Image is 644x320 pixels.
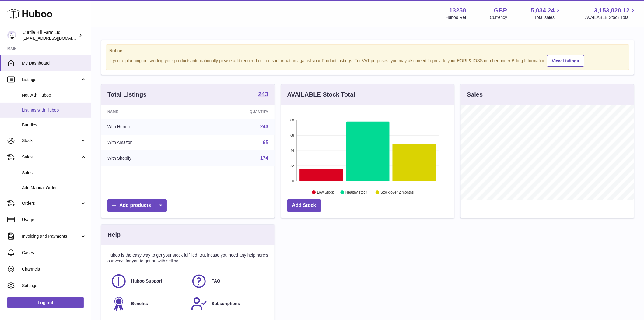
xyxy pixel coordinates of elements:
[22,138,80,144] span: Stock
[131,301,148,307] span: Benefits
[110,273,185,290] a: Huboo Support
[23,36,89,41] span: [EMAIL_ADDRESS][DOMAIN_NAME]
[101,135,196,151] td: With Amazon
[22,185,86,191] span: Add Manual Order
[547,55,584,67] a: View Listings
[7,297,84,308] a: Log out
[317,190,334,195] text: Low Stock
[345,190,368,195] text: Healthy stock
[22,154,80,160] span: Sales
[22,250,86,256] span: Cases
[22,217,86,223] span: Usage
[287,199,321,212] a: Add Stock
[107,252,268,264] p: Huboo is the easy way to get your stock fulfilled. But incase you need any help here's our ways f...
[467,91,483,99] h3: Sales
[494,6,507,15] strong: GBP
[101,119,196,135] td: With Huboo
[22,266,86,272] span: Channels
[585,6,637,20] a: 3,153,820.12 AVAILABLE Stock Total
[290,118,294,122] text: 88
[191,296,265,312] a: Subscriptions
[292,179,294,183] text: 0
[531,6,562,20] a: 5,034.24 Total sales
[23,30,77,41] div: Curdle Hill Farm Ltd
[212,301,240,307] span: Subscriptions
[22,107,86,113] span: Listings with Huboo
[22,201,80,206] span: Orders
[290,149,294,152] text: 44
[191,273,265,290] a: FAQ
[260,155,268,161] a: 174
[107,91,147,99] h3: Total Listings
[196,105,274,119] th: Quantity
[449,6,466,15] strong: 13258
[101,150,196,166] td: With Shopify
[258,91,268,97] strong: 243
[109,48,626,54] strong: Notice
[212,278,220,284] span: FAQ
[263,140,268,145] a: 65
[22,233,80,239] span: Invoicing and Payments
[380,190,414,195] text: Stock over 2 months
[290,133,294,137] text: 66
[22,77,80,83] span: Listings
[22,283,86,289] span: Settings
[531,6,555,15] span: 5,034.24
[22,122,86,128] span: Bundles
[7,31,16,40] img: internalAdmin-13258@internal.huboo.com
[109,54,626,67] div: If you're planning on sending your products internationally please add required customs informati...
[107,199,167,212] a: Add products
[131,278,162,284] span: Huboo Support
[290,164,294,168] text: 22
[22,60,86,66] span: My Dashboard
[446,15,466,20] div: Huboo Ref
[260,124,268,129] a: 243
[110,296,185,312] a: Benefits
[101,105,196,119] th: Name
[287,91,355,99] h3: AVAILABLE Stock Total
[585,15,637,20] span: AVAILABLE Stock Total
[490,15,507,20] div: Currency
[107,231,121,239] h3: Help
[22,170,86,176] span: Sales
[594,6,630,15] span: 3,153,820.12
[22,92,86,98] span: Not with Huboo
[534,15,562,20] span: Total sales
[258,91,268,98] a: 243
